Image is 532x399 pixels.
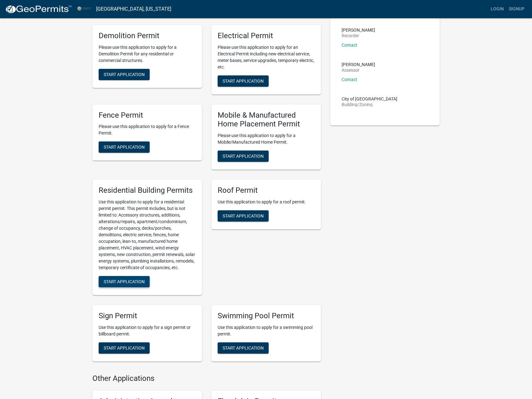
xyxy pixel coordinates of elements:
[218,199,315,205] p: Use this application to apply for a roof permit.
[99,311,196,320] h5: Sign Permit
[218,75,269,87] button: Start Application
[342,97,397,101] p: City of [GEOGRAPHIC_DATA]
[218,210,269,222] button: Start Application
[104,145,145,150] span: Start Application
[218,44,315,70] p: Please use this application to apply for an Electrical Permit including new electrical service, m...
[218,132,315,146] p: Please use this application to apply for a Mobile/Manufactured Home Permit.
[218,151,269,162] button: Start Application
[342,62,375,67] p: [PERSON_NAME]
[223,154,264,159] span: Start Application
[218,111,315,129] h5: Mobile & Manufactured Home Placement Permit
[218,186,315,195] h5: Roof Permit
[96,4,171,14] a: [GEOGRAPHIC_DATA], [US_STATE]
[488,3,506,15] a: Login
[99,199,196,271] p: Use this application to apply for a residential permit permit. This permit includes, but is not l...
[104,345,145,350] span: Start Application
[223,78,264,83] span: Start Application
[92,374,321,383] h4: Other Applications
[342,33,375,38] p: Recorder
[99,186,196,195] h5: Residential Building Permits
[99,324,196,337] p: Use this application to apply for a sign permit or billboard permit.
[99,31,196,40] h5: Demolition Permit
[218,311,315,320] h5: Swimming Pool Permit
[342,77,357,82] a: Contact
[218,324,315,337] p: Use this application to apply for a swimming pool permit.
[342,43,357,48] a: Contact
[342,28,375,32] p: [PERSON_NAME]
[218,342,269,354] button: Start Application
[99,342,150,354] button: Start Application
[99,141,150,153] button: Start Application
[77,5,91,13] img: Miami County, Indiana
[218,31,315,40] h5: Electrical Permit
[99,123,196,136] p: Please use this application to apply for a Fence Permit.
[506,3,527,15] a: Signup
[99,111,196,120] h5: Fence Permit
[99,276,150,287] button: Start Application
[342,68,375,72] p: Assessor
[104,279,145,284] span: Start Application
[223,213,264,218] span: Start Application
[342,102,397,107] p: Building/Zoning
[99,69,150,80] button: Start Application
[223,345,264,350] span: Start Application
[99,44,196,64] p: Please use this application to apply for a Demolition Permit for any residential or commercial st...
[104,72,145,77] span: Start Application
